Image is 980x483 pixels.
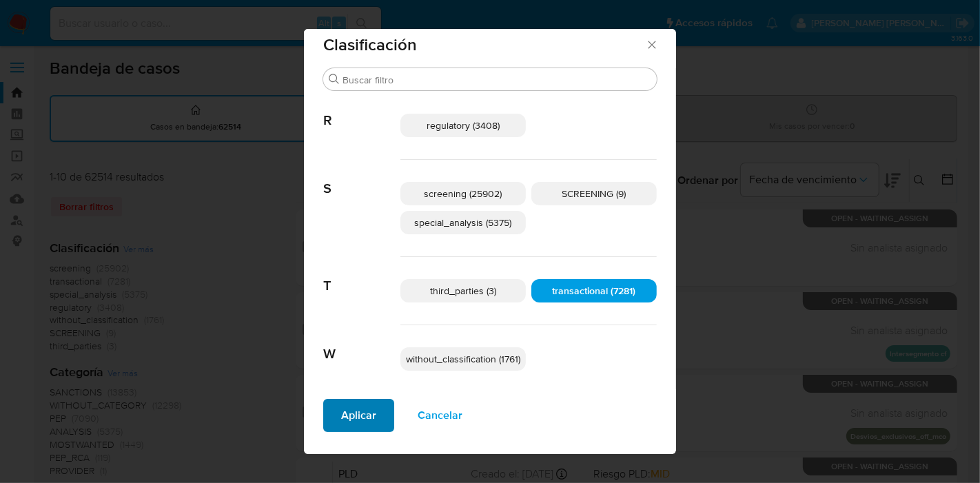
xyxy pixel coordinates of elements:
[400,182,526,205] div: screening (25902)
[400,279,526,302] div: third_parties (3)
[562,187,626,201] span: SCREENING (9)
[400,347,526,371] div: without_classification (1761)
[531,182,657,205] div: SCREENING (9)
[323,37,645,53] span: Clasificación
[341,400,376,431] span: Aplicar
[531,279,657,302] div: transactional (7281)
[329,74,340,85] button: Buscar
[400,399,480,432] button: Cancelar
[430,284,496,298] span: third_parties (3)
[343,74,651,86] input: Buscar filtro
[645,38,657,50] button: Cerrar
[406,352,520,366] span: without_classification (1761)
[323,399,394,432] button: Aplicar
[323,257,400,294] span: T
[323,325,400,362] span: W
[323,92,400,129] span: R
[400,211,526,234] div: special_analysis (5375)
[323,160,400,197] span: S
[553,284,636,298] span: transactional (7281)
[427,119,500,132] span: regulatory (3408)
[415,216,512,229] span: special_analysis (5375)
[400,114,526,137] div: regulatory (3408)
[418,400,462,431] span: Cancelar
[425,187,502,201] span: screening (25902)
